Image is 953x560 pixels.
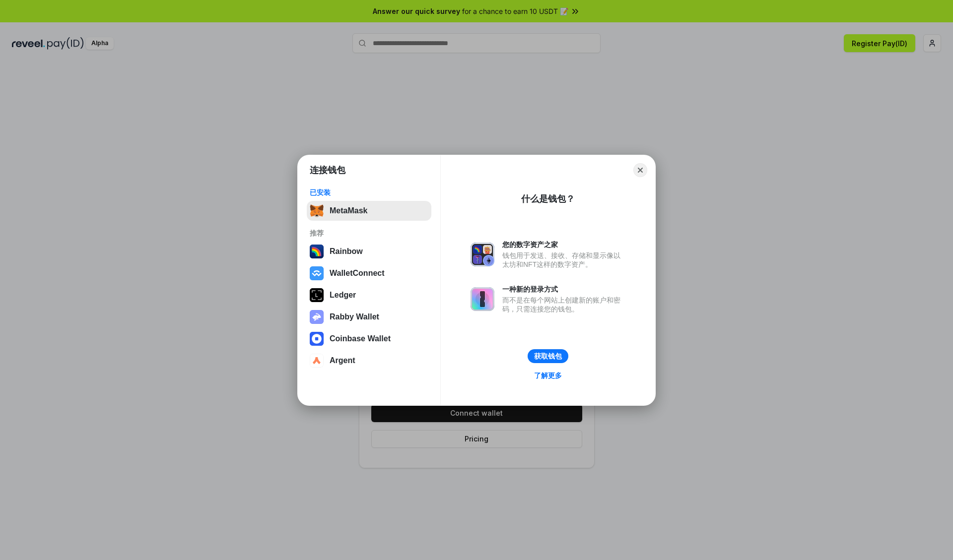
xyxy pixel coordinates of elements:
[310,188,428,197] div: 已安装
[330,312,379,321] div: Rabby Wallet
[310,164,345,176] h1: 连接钱包
[534,371,562,380] div: 了解更多
[528,369,568,382] a: 了解更多
[307,329,431,349] button: Coinbase Wallet
[330,356,355,365] div: Argent
[310,288,324,302] img: svg+xml,%3Csvg%20xmlns%3D%22http%3A%2F%2Fwww.w3.org%2F2000%2Fsvg%22%20width%3D%2228%22%20height%3...
[307,263,431,283] button: WalletConnect
[502,251,625,269] div: 钱包用于发送、接收、存储和显示像以太坊和NFT这样的数字资产。
[502,240,625,249] div: 您的数字资产之家
[307,201,431,221] button: MetaMask
[330,269,385,278] div: WalletConnect
[310,245,324,258] img: svg+xml,%3Csvg%20width%3D%22120%22%20height%3D%22120%22%20viewBox%3D%220%200%20120%20120%22%20fil...
[502,285,625,294] div: 一种新的登录方式
[310,310,324,324] img: svg+xml,%3Csvg%20xmlns%3D%22http%3A%2F%2Fwww.w3.org%2F2000%2Fsvg%22%20fill%3D%22none%22%20viewBox...
[307,351,431,371] button: Argent
[330,334,391,343] div: Coinbase Wallet
[502,296,625,313] div: 而不是在每个网站上创建新的账户和密码，只需连接您的钱包。
[310,332,324,346] img: svg+xml,%3Csvg%20width%3D%2228%22%20height%3D%2228%22%20viewBox%3D%220%200%2028%2028%22%20fill%3D...
[330,291,356,300] div: Ledger
[310,229,428,238] div: 推荐
[528,349,568,363] button: 获取钱包
[330,247,363,256] div: Rainbow
[310,204,324,218] img: svg+xml,%3Csvg%20fill%3D%22none%22%20height%3D%2233%22%20viewBox%3D%220%200%2035%2033%22%20width%...
[521,193,575,205] div: 什么是钱包？
[534,352,562,361] div: 获取钱包
[310,354,324,368] img: svg+xml,%3Csvg%20width%3D%2228%22%20height%3D%2228%22%20viewBox%3D%220%200%2028%2028%22%20fill%3D...
[633,163,647,177] button: Close
[471,287,494,311] img: svg+xml,%3Csvg%20xmlns%3D%22http%3A%2F%2Fwww.w3.org%2F2000%2Fsvg%22%20fill%3D%22none%22%20viewBox...
[310,266,324,280] img: svg+xml,%3Csvg%20width%3D%2228%22%20height%3D%2228%22%20viewBox%3D%220%200%2028%2028%22%20fill%3D...
[307,285,431,305] button: Ledger
[307,307,431,327] button: Rabby Wallet
[330,206,367,215] div: MetaMask
[471,243,494,266] img: svg+xml,%3Csvg%20xmlns%3D%22http%3A%2F%2Fwww.w3.org%2F2000%2Fsvg%22%20fill%3D%22none%22%20viewBox...
[307,242,431,261] button: Rainbow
